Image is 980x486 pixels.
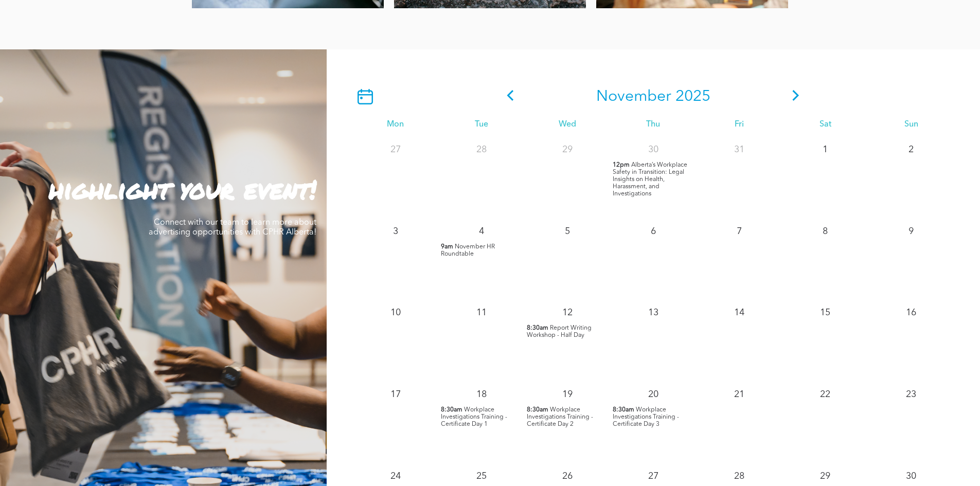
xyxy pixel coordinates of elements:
p: 19 [558,385,577,404]
span: Workplace Investigations Training - Certificate Day 1 [441,407,507,427]
div: Mon [352,120,438,130]
div: Thu [610,120,696,130]
p: 25 [472,467,491,485]
span: 2025 [675,89,710,104]
p: 30 [902,467,920,485]
span: Workplace Investigations Training - Certificate Day 3 [613,407,679,427]
span: Alberta’s Workplace Safety in Transition: Legal Insights on Health, Harassment, and Investigations [613,162,687,197]
p: 4 [472,222,491,241]
p: 26 [558,467,577,485]
strong: highlight your event! [49,171,316,207]
p: 28 [730,467,749,485]
p: 12 [558,303,577,322]
span: 8:30am [613,406,634,413]
div: Wed [524,120,610,130]
span: November HR Roundtable [441,244,495,257]
span: Connect with our team to learn more about advertising opportunities with CPHR Alberta! [149,219,316,237]
span: Report Writing Workshop - Half Day [527,325,592,338]
p: 7 [730,222,749,241]
p: 27 [386,140,405,159]
p: 29 [558,140,577,159]
p: 18 [472,385,491,404]
p: 29 [816,467,834,485]
p: 1 [816,140,834,159]
p: 30 [644,140,663,159]
p: 14 [730,303,749,322]
p: 27 [644,467,663,485]
span: 8:30am [441,406,462,413]
p: 6 [644,222,663,241]
p: 10 [386,303,405,322]
p: 28 [472,140,491,159]
span: 8:30am [527,406,548,413]
p: 11 [472,303,491,322]
p: 16 [902,303,920,322]
span: 8:30am [527,325,548,332]
p: 13 [644,303,663,322]
span: 12pm [613,161,630,169]
p: 20 [644,385,663,404]
p: 15 [816,303,834,322]
span: 9am [441,243,453,250]
span: November [596,89,671,104]
div: Fri [697,120,782,130]
p: 9 [902,222,920,241]
p: 5 [558,222,577,241]
p: 8 [816,222,834,241]
p: 22 [816,385,834,404]
div: Sun [868,120,954,130]
p: 2 [902,140,920,159]
span: Workplace Investigations Training - Certificate Day 2 [527,407,593,427]
div: Tue [438,120,524,130]
p: 21 [730,385,749,404]
p: 24 [386,467,405,485]
p: 31 [730,140,749,159]
p: 3 [386,222,405,241]
p: 23 [902,385,920,404]
p: 17 [386,385,405,404]
div: Sat [782,120,868,130]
